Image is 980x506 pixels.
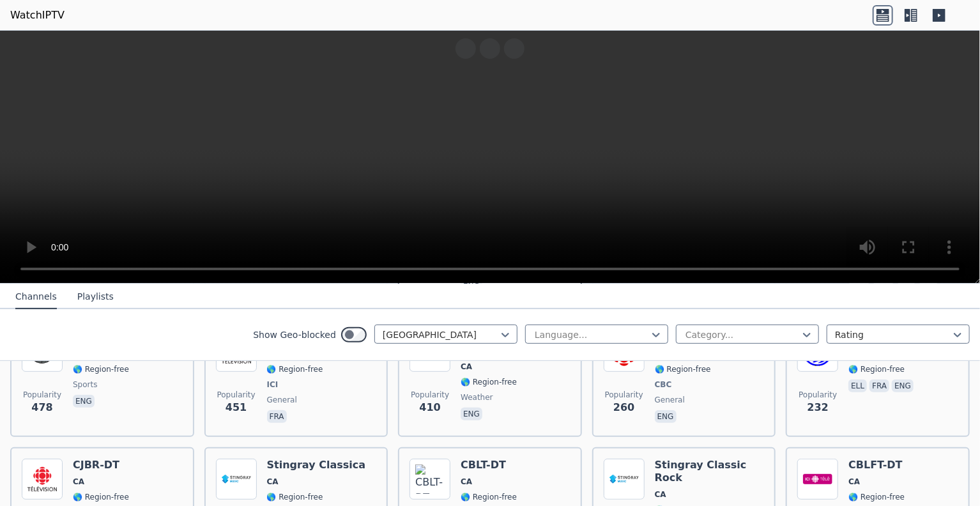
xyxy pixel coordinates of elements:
[226,400,247,415] span: 451
[461,408,482,420] p: eng
[808,400,829,415] span: 232
[217,390,256,400] span: Popularity
[655,395,685,405] span: general
[267,364,323,374] span: 🌎 Region-free
[23,390,61,400] span: Popularity
[461,392,493,402] span: weather
[799,390,837,400] span: Popularity
[73,395,95,408] p: eng
[267,477,279,487] span: CA
[15,285,57,309] button: Channels
[848,364,905,374] span: 🌎 Region-free
[411,390,449,400] span: Popularity
[655,489,666,500] span: CA
[613,400,634,415] span: 260
[848,492,905,502] span: 🌎 Region-free
[73,477,84,487] span: CA
[869,379,889,392] p: fra
[461,492,517,502] span: 🌎 Region-free
[461,477,472,487] span: CA
[655,410,677,423] p: eng
[216,459,257,500] img: Stingray Classica
[605,390,643,400] span: Popularity
[267,379,279,390] span: ICI
[461,362,472,372] span: CA
[267,492,323,502] span: 🌎 Region-free
[10,8,65,23] a: WatchIPTV
[22,459,63,500] img: CJBR-DT
[461,377,517,387] span: 🌎 Region-free
[73,379,97,390] span: sports
[604,459,645,500] img: Stingray Classic Rock
[267,459,366,471] h6: Stingray Classica
[267,395,297,405] span: general
[848,379,867,392] p: ell
[267,410,287,423] p: fra
[655,379,672,390] span: CBC
[655,364,711,374] span: 🌎 Region-free
[892,379,914,392] p: eng
[461,459,517,471] h6: CBLT-DT
[73,364,129,374] span: 🌎 Region-free
[797,459,838,500] img: CBLFT-DT
[31,400,52,415] span: 478
[848,459,905,471] h6: CBLFT-DT
[73,459,129,471] h6: CJBR-DT
[253,328,336,341] label: Show Geo-blocked
[655,459,765,484] h6: Stingray Classic Rock
[419,400,440,415] span: 410
[73,492,129,502] span: 🌎 Region-free
[410,459,450,500] img: CBLT-DT
[77,285,114,309] button: Playlists
[848,477,860,487] span: CA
